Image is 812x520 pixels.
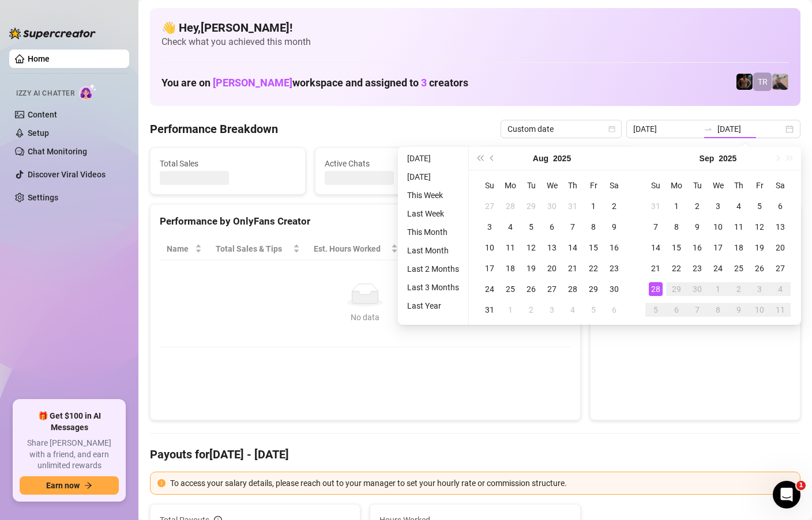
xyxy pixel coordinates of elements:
h4: Payouts for [DATE] - [DATE] [150,446,800,462]
span: Name [167,242,193,255]
span: [PERSON_NAME] [213,77,292,89]
input: Start date [633,123,699,135]
h4: Performance Breakdown [150,121,278,137]
div: Performance by OnlyFans Creator [160,214,571,229]
th: Sales / Hour [405,238,479,260]
span: Custom date [507,120,615,138]
span: Total Sales [160,157,296,170]
span: 🎁 Get $100 in AI Messages [20,411,119,433]
button: Earn nowarrow-right [20,476,119,495]
iframe: Intercom live chat [773,481,800,508]
span: TR [758,75,768,88]
span: Total Sales & Tips [216,242,290,255]
span: Sales / Hour [412,242,463,255]
span: calendar [608,126,615,132]
span: Active Chats [325,157,461,170]
span: 3 [421,77,427,89]
span: exclamation-circle [157,479,166,487]
a: Chat Monitoring [28,147,87,156]
th: Chat Conversion [479,238,571,260]
div: No data [171,311,559,324]
span: Messages Sent [490,157,626,170]
h4: 👋 Hey, [PERSON_NAME] ! [161,20,789,36]
th: Name [160,238,209,260]
div: Est. Hours Worked [314,242,389,255]
a: Home [28,54,50,63]
div: Sales by OnlyFans Creator [600,214,791,229]
img: AI Chatter [79,83,97,100]
span: to [704,124,713,134]
img: Trent [736,74,753,90]
span: Izzy AI Chatter [16,88,74,99]
h1: You are on workspace and assigned to creators [161,77,468,89]
img: logo-BBDzfeDw.svg [9,28,96,39]
div: To access your salary details, please reach out to your manager to set your hourly rate or commis... [170,477,793,489]
a: Setup [28,128,49,138]
span: 1 [796,481,806,490]
span: Chat Conversion [486,242,555,255]
span: Share [PERSON_NAME] with a friend, and earn unlimited rewards [20,438,119,472]
a: Settings [28,193,58,202]
span: swap-right [704,124,713,134]
th: Total Sales & Tips [209,238,306,260]
span: arrow-right [84,481,92,489]
a: Discover Viral Videos [28,170,106,179]
span: Earn now [46,481,80,490]
span: Check what you achieved this month [161,36,789,48]
a: Content [28,110,57,119]
input: End date [717,123,783,135]
img: LC [772,74,788,90]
